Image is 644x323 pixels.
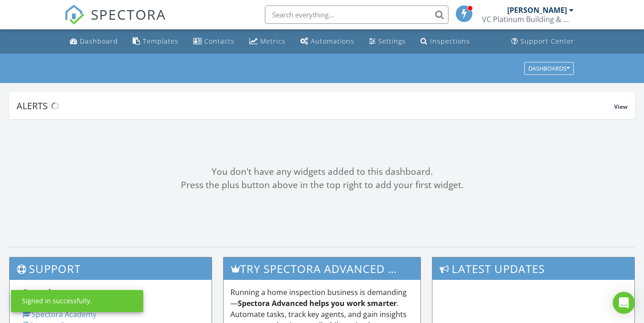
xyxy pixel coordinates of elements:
[311,37,354,45] div: Automations
[524,62,574,75] button: Dashboards
[430,37,470,45] div: Inspections
[265,6,448,24] input: Search everything...
[528,65,570,72] div: Dashboards
[614,103,627,111] span: View
[10,257,212,280] h3: Support
[129,33,182,50] a: Templates
[17,100,614,112] div: Alerts
[482,15,574,24] div: VC Platinum Building & Home Inspections
[22,287,51,297] strong: General
[507,6,567,15] div: [PERSON_NAME]
[64,5,84,25] img: The Best Home Inspection Software - Spectora
[246,33,289,50] a: Metrics
[66,33,122,50] a: Dashboard
[260,37,286,45] div: Metrics
[508,33,578,50] a: Support Center
[432,257,634,280] h3: Latest Updates
[190,33,238,50] a: Contacts
[521,37,574,45] div: Support Center
[417,33,474,50] a: Inspections
[22,309,96,319] a: Spectora Academy
[22,296,92,306] div: Signed in successfully.
[365,33,409,50] a: Settings
[64,12,166,32] a: SPECTORA
[9,178,635,192] div: Press the plus button above in the top right to add your first widget.
[378,37,406,45] div: Settings
[613,292,635,314] div: Open Intercom Messenger
[80,37,118,45] div: Dashboard
[297,33,358,50] a: Automations (Basic)
[204,37,235,45] div: Contacts
[143,37,179,45] div: Templates
[224,257,420,280] h3: Try spectora advanced [DATE]
[9,165,635,178] div: You don't have any widgets added to this dashboard.
[238,298,397,308] strong: Spectora Advanced helps you work smarter
[91,5,166,24] span: SPECTORA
